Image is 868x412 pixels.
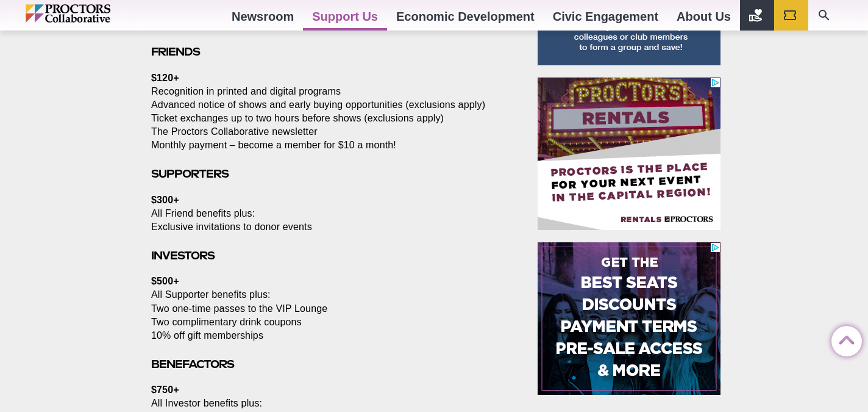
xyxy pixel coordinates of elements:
strong: $500+ [151,276,179,286]
strong: $750+ [151,385,179,395]
strong: Friends [151,45,200,58]
p: Recognition in printed and digital programs Advanced notice of shows and early buying opportuniti... [151,71,510,152]
strong: Benefactors [151,358,234,370]
iframe: Advertisement [538,242,720,395]
strong: Investors [151,249,215,262]
b: $300+ [151,195,179,205]
strong: $120+ [151,73,179,83]
span: All Friend benefits plus: [151,208,255,219]
p: Exclusive invitations to donor events [151,193,510,234]
iframe: Advertisement [538,78,720,230]
img: Proctors logo [26,4,163,23]
p: All Supporter benefits plus: Two one-time passes to the VIP Lounge Two complimentary drink coupon... [151,275,510,342]
strong: Supporters [151,167,229,180]
a: Back to Top [831,327,856,351]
